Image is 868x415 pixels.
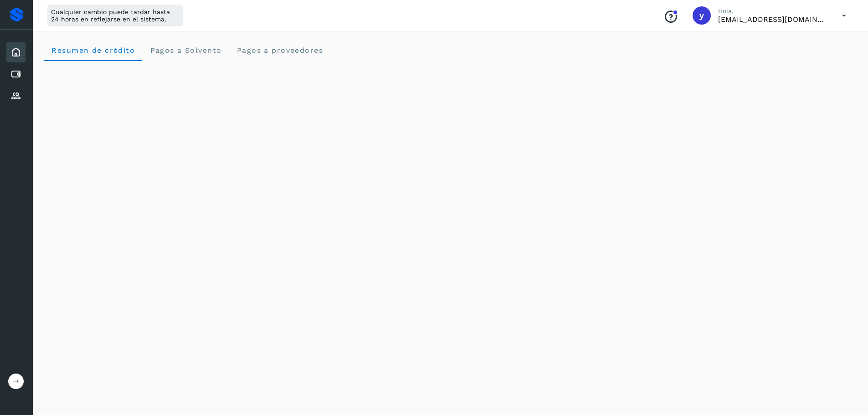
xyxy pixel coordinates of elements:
[6,42,26,62] div: Inicio
[51,46,135,55] span: Resumen de crédito
[718,7,827,15] p: Hola,
[236,46,323,55] span: Pagos a proveedores
[149,46,221,55] span: Pagos a Solvento
[6,64,26,84] div: Cuentas por pagar
[47,5,183,26] div: Cualquier cambio puede tardar hasta 24 horas en reflejarse en el sistema.
[6,86,26,106] div: Proveedores
[718,15,827,24] p: ycordova@rad-logistics.com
